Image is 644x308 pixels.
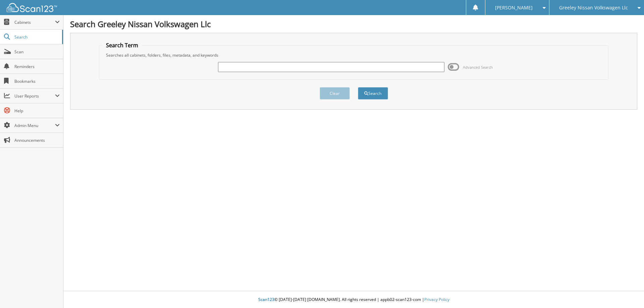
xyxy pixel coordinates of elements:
span: Advanced Search [463,65,493,70]
span: Scan [14,49,60,55]
button: Search [358,87,388,100]
div: Searches all cabinets, folders, files, metadata, and keywords [103,52,605,58]
span: Search [14,34,59,40]
span: User Reports [14,93,55,99]
span: Announcements [14,137,60,143]
span: Scan123 [258,297,274,302]
h1: Search Greeley Nissan Volkswagen Llc [70,18,637,29]
span: [PERSON_NAME] [495,6,533,10]
span: Bookmarks [14,78,60,84]
span: Reminders [14,64,60,69]
button: Clear [320,87,350,100]
a: Privacy Policy [424,297,449,302]
legend: Search Term [103,42,142,49]
span: Admin Menu [14,123,55,128]
img: scan123-logo-white.svg [7,3,57,12]
span: Greeley Nissan Volkswagen Llc [559,6,628,10]
div: © [DATE]-[DATE] [DOMAIN_NAME]. All rights reserved | appb02-scan123-com | [63,292,644,308]
span: Help [14,108,60,114]
span: Cabinets [14,19,55,25]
